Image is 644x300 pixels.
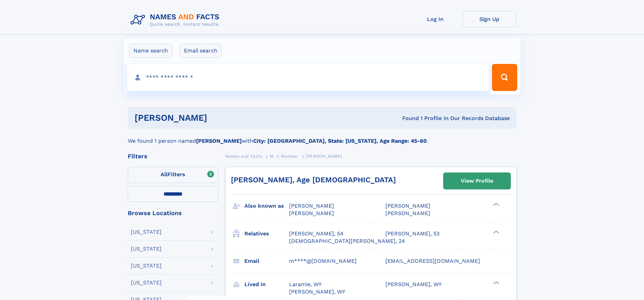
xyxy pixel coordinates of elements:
span: [PERSON_NAME] [385,203,430,209]
div: Found 1 Profile In Our Records Database [305,115,510,122]
h3: Also known as [244,200,289,212]
b: [PERSON_NAME] [196,138,242,144]
div: ❯ [492,280,500,285]
span: M [270,154,273,159]
span: [EMAIL_ADDRESS][DOMAIN_NAME] [385,258,480,264]
h3: Relatives [244,228,289,239]
span: [PERSON_NAME] [306,154,342,159]
button: Search Button [492,64,517,91]
div: ❯ [492,202,500,207]
span: [PERSON_NAME], WY [289,289,345,295]
label: Filters [128,167,218,183]
a: Sign Up [462,11,517,27]
label: Email search [180,44,222,58]
span: [PERSON_NAME], WY [385,281,442,287]
span: Muntzer [281,154,298,159]
img: Logo Names and Facts [128,11,225,29]
label: Name search [129,44,172,58]
div: [US_STATE] [131,263,162,269]
a: View Profile [444,173,510,189]
div: ❯ [492,230,500,234]
h3: Email [244,255,289,267]
span: [PERSON_NAME] [289,203,334,209]
a: Muntzer [281,152,298,160]
a: M [270,152,273,160]
a: Names and Facts [225,152,262,160]
span: [PERSON_NAME] [289,210,334,216]
a: [DEMOGRAPHIC_DATA][PERSON_NAME], 24 [289,237,405,245]
h1: [PERSON_NAME] [135,114,305,122]
input: search input [127,64,489,91]
div: [US_STATE] [131,280,162,285]
b: City: [GEOGRAPHIC_DATA], State: [US_STATE], Age Range: 45-60 [253,138,427,144]
a: [PERSON_NAME], Age [DEMOGRAPHIC_DATA] [231,176,396,184]
div: Filters [128,153,218,159]
span: Laramie, WY [289,281,321,287]
div: [US_STATE] [131,229,162,235]
h3: Lived in [244,279,289,290]
a: Log In [408,11,462,27]
a: [PERSON_NAME], 53 [385,230,439,237]
div: Browse Locations [128,210,218,216]
a: [PERSON_NAME], 54 [289,230,343,237]
span: All [161,171,168,178]
div: We found 1 person named with . [128,129,517,145]
span: [PERSON_NAME] [385,210,430,216]
div: [US_STATE] [131,246,162,252]
div: View Profile [461,173,493,189]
